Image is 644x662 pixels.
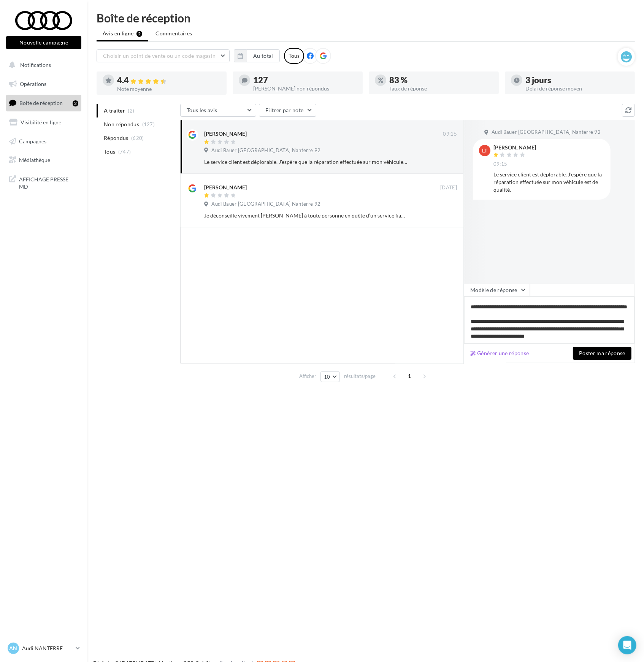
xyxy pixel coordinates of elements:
[492,129,601,136] span: Audi Bauer [GEOGRAPHIC_DATA] Nanterre 92
[19,100,63,106] span: Boîte de réception
[573,347,631,360] button: Poster ma réponse
[117,76,220,85] div: 4.4
[6,36,81,49] button: Nouvelle campagne
[20,62,51,68] span: Notifications
[493,145,536,150] div: [PERSON_NAME]
[204,158,408,166] div: Le service client est déplorable. J'espère que la réparation effectuée sur mon véhicule est de qu...
[482,147,487,154] span: LT
[117,86,220,92] div: Note moyenne
[19,157,50,163] span: Médiathèque
[204,184,247,191] div: [PERSON_NAME]
[389,86,493,91] div: Taux de réponse
[234,49,280,62] button: Au total
[299,373,316,380] span: Afficher
[5,114,83,130] a: Visibilité en ligne
[493,161,508,168] span: 09:15
[204,130,247,138] div: [PERSON_NAME]
[5,133,83,149] a: Campagnes
[97,49,230,62] button: Choisir un point de vente ou un code magasin
[404,370,416,382] span: 1
[211,201,320,208] span: Audi Bauer [GEOGRAPHIC_DATA] Nanterre 92
[142,121,155,127] span: (127)
[104,134,128,142] span: Répondus
[440,184,457,191] span: [DATE]
[284,48,304,64] div: Tous
[211,147,320,154] span: Audi Bauer [GEOGRAPHIC_DATA] Nanterre 92
[103,52,216,59] span: Choisir un point de vente ou un code magasin
[320,371,340,382] button: 10
[493,171,604,194] div: Le service client est déplorable. J'espère que la réparation effectuée sur mon véhicule est de qu...
[443,131,457,138] span: 09:15
[5,171,83,194] a: AFFICHAGE PRESSE MD
[104,121,139,128] span: Non répondus
[5,57,80,73] button: Notifications
[5,95,83,111] a: Boîte de réception2
[97,12,635,24] div: Boîte de réception
[5,152,83,168] a: Médiathèque
[131,135,144,141] span: (620)
[259,104,316,117] button: Filtrer par note
[155,30,192,37] span: Commentaires
[180,104,256,117] button: Tous les avis
[253,86,357,91] div: [PERSON_NAME] non répondus
[19,174,78,191] span: AFFICHAGE PRESSE MD
[525,86,629,91] div: Délai de réponse moyen
[253,76,357,84] div: 127
[187,107,217,113] span: Tous les avis
[204,212,408,219] div: Je déconseille vivement [PERSON_NAME] à toute personne en quête d’un service fiable et respectueu...
[344,373,376,380] span: résultats/page
[21,119,61,125] span: Visibilité en ligne
[389,76,493,84] div: 83 %
[464,284,530,297] button: Modèle de réponse
[247,49,280,62] button: Au total
[618,636,636,654] div: Open Intercom Messenger
[324,374,330,380] span: 10
[5,76,83,92] a: Opérations
[525,76,629,84] div: 3 jours
[20,81,46,87] span: Opérations
[118,149,131,155] span: (747)
[22,645,73,652] p: Audi NANTERRE
[104,148,115,156] span: Tous
[467,349,532,358] button: Générer une réponse
[10,645,17,652] span: AN
[19,138,46,144] span: Campagnes
[73,100,78,106] div: 2
[6,641,81,656] a: AN Audi NANTERRE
